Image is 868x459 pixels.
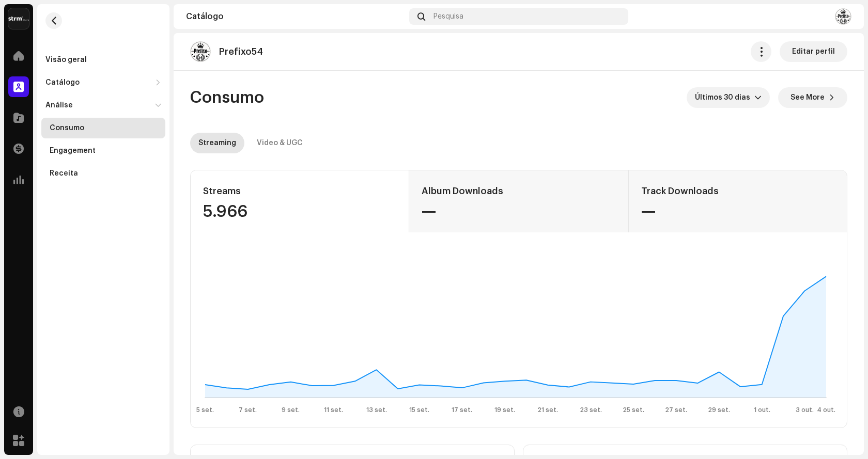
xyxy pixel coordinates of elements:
[50,147,96,155] div: Engagement
[203,183,396,199] div: Streams
[452,407,472,413] text: 17 set.
[623,407,644,413] text: 25 set.
[239,407,257,413] text: 7 set.
[190,41,211,62] img: 01ba94b7-d7eb-4f3b-a45a-bdea2497e0a0
[792,41,835,62] span: Editar perfil
[219,46,263,57] p: Prefixo54
[665,407,687,413] text: 27 set.
[41,163,165,184] re-m-nav-item: Receita
[203,203,396,220] div: 5.966
[791,87,825,108] span: See More
[817,407,835,413] text: 4 out.
[8,8,29,29] img: 408b884b-546b-4518-8448-1008f9c76b02
[754,87,762,108] div: dropdown trigger
[50,169,78,178] div: Receita
[45,78,80,87] div: Catálogo
[780,41,847,62] button: Editar perfil
[41,50,165,70] re-m-nav-item: Visão geral
[41,140,165,161] re-m-nav-item: Engagement
[45,101,73,109] div: Análise
[282,407,300,413] text: 9 set.
[695,87,754,108] span: Últimos 30 dias
[641,203,834,220] div: —
[198,133,236,153] div: Streaming
[580,407,602,413] text: 23 set.
[494,407,515,413] text: 19 set.
[409,407,429,413] text: 15 set.
[50,124,84,132] div: Consumo
[45,56,87,64] div: Visão geral
[422,203,615,220] div: —
[324,407,343,413] text: 11 set.
[190,87,264,108] span: Consumo
[796,407,814,413] text: 3 out.
[835,8,851,25] img: e51fe3cf-89f1-4f4c-b16a-69e8eb878127
[41,72,165,93] re-m-nav-dropdown: Catálogo
[433,12,463,21] span: Pesquisa
[41,95,165,184] re-m-nav-dropdown: Análise
[708,407,730,413] text: 29 set.
[41,118,165,138] re-m-nav-item: Consumo
[257,133,303,153] div: Video & UGC
[778,87,847,108] button: See More
[641,183,834,199] div: Track Downloads
[196,407,214,413] text: 5 set.
[186,12,405,21] div: Catálogo
[366,407,387,413] text: 13 set.
[537,407,558,413] text: 21 set.
[422,183,615,199] div: Album Downloads
[754,407,770,413] text: 1 out.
